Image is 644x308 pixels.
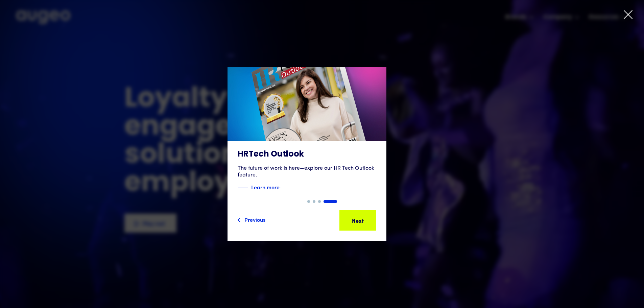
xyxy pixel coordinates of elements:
img: Blue text arrow [280,184,290,192]
div: Show slide 2 of 4 [313,200,315,203]
a: Next [339,210,376,231]
div: Show slide 1 of 4 [307,200,310,203]
div: Previous [244,215,265,223]
strong: Learn more [251,183,280,191]
h3: HRTech Outlook [238,149,376,160]
a: HRTech OutlookThe future of work is here—explore our HR Tech Outlook feature.Blue decorative line... [228,67,386,200]
div: The future of work is here—explore our HR Tech Outlook feature. [238,165,376,179]
div: Show slide 4 of 4 [324,200,337,203]
div: Show slide 3 of 4 [318,200,321,203]
img: Blue decorative line [238,184,248,192]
